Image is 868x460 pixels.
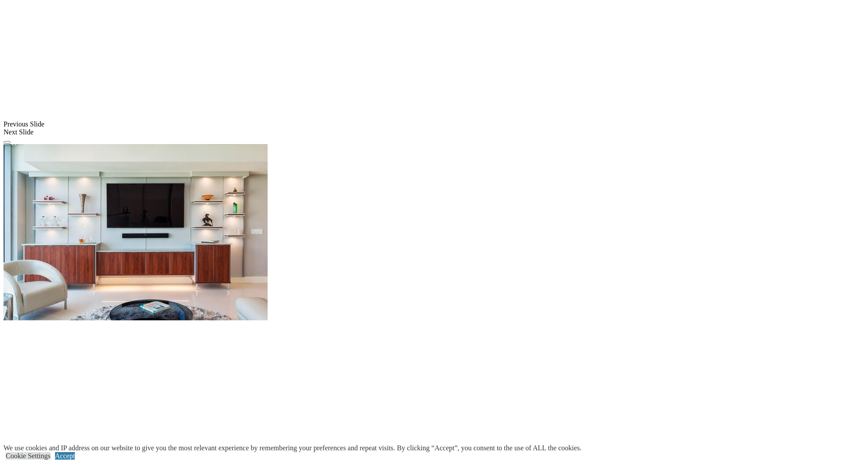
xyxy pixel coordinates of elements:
div: We use cookies and IP address on our website to give you the most relevant experience by remember... [4,444,581,452]
img: Banner for mobile view [4,144,268,320]
button: Click here to pause slide show [4,141,11,144]
a: Cookie Settings [6,452,51,460]
div: Next Slide [4,128,864,136]
a: Accept [55,452,75,460]
div: Previous Slide [4,120,864,128]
